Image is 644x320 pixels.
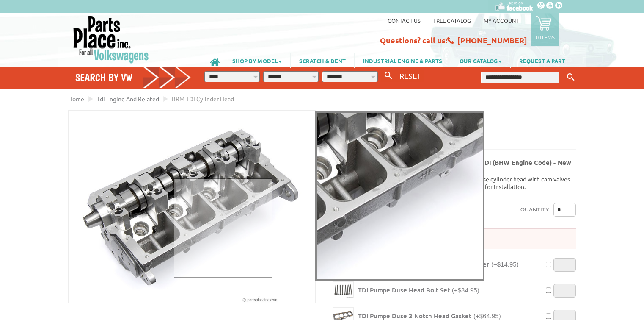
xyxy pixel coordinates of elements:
[358,312,501,320] a: TDI Pumpe Duse 3 Notch Head Gasket(+$64.95)
[520,203,549,217] label: Quantity
[484,17,519,24] a: My Account
[68,95,84,103] a: Home
[491,261,519,268] span: (+$14.95)
[564,70,577,84] button: Keyword Search
[358,286,450,294] span: TDI Pumpe Duse Head Bolt Set
[511,53,574,68] a: REQUEST A PART
[536,33,555,41] p: 0 items
[69,111,315,303] img: BRM TDI Cylinder Head
[328,110,447,124] b: BRM TDI Cylinder Head
[381,70,396,82] button: Search By VW...
[172,95,234,103] span: BRM TDI Cylinder Head
[396,70,424,82] button: RESET
[433,17,471,24] a: Free Catalog
[291,53,354,68] a: SCRATCH & DENT
[452,287,479,294] span: (+$34.95)
[358,312,471,320] span: TDI Pumpe Duse 3 Notch Head Gasket
[355,53,451,68] a: INDUSTRIAL ENGINE & PARTS
[97,95,159,103] a: Tdi Engine And Related
[224,53,290,68] a: SHOP BY MODEL
[451,53,510,68] a: OUR CATALOG
[388,17,421,24] a: Contact us
[531,13,559,46] a: 0 items
[75,71,191,83] h4: Search by VW
[358,286,479,294] a: TDI Pumpe Duse Head Bolt Set(+$34.95)
[399,71,421,80] span: RESET
[333,282,353,298] img: TDI Pumpe Duse Head Bolt Set
[72,15,150,64] img: Parts Place Inc!
[473,312,501,320] span: (+$64.95)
